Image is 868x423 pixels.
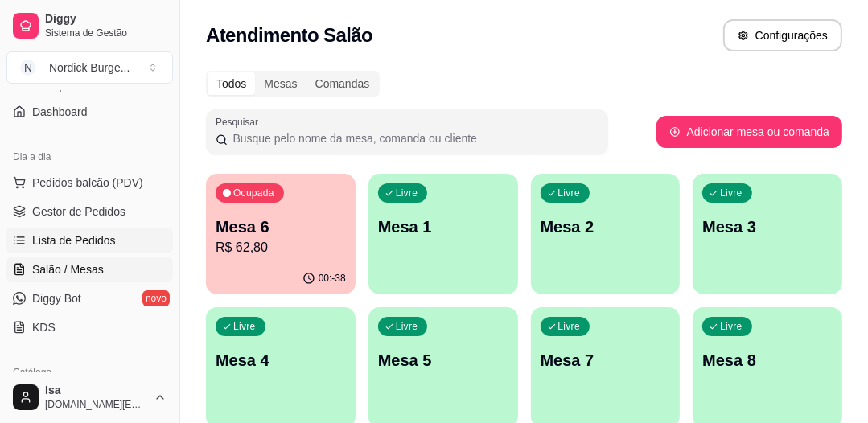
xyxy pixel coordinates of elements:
p: Mesa 4 [216,349,346,372]
p: Livre [396,320,418,333]
span: Isa [45,384,147,398]
div: Nordick Burge ... [49,60,130,76]
a: Dashboard [6,99,173,125]
a: KDS [6,314,173,340]
p: Livre [720,320,743,333]
p: Livre [233,320,256,333]
p: R$ 62,80 [216,238,346,257]
button: Select a team [6,51,173,84]
p: Mesa 6 [216,216,346,238]
p: Mesa 8 [702,349,833,372]
span: Diggy [45,12,167,27]
span: Pedidos balcão (PDV) [32,175,143,191]
a: Diggy Botnovo [6,285,173,311]
button: Configurações [723,19,842,51]
span: [DOMAIN_NAME][EMAIL_ADDRESS][DOMAIN_NAME] [45,398,147,411]
span: Salão / Mesas [32,261,104,277]
p: 00:-38 [319,272,346,285]
span: N [20,60,36,76]
div: Todos [208,72,255,95]
a: Lista de Pedidos [6,228,173,253]
button: Pedidos balcão (PDV) [6,170,173,195]
p: Livre [720,187,743,199]
button: LivreMesa 3 [693,174,842,294]
a: Salão / Mesas [6,257,173,282]
p: Mesa 7 [541,349,671,372]
span: Diggy Bot [32,290,81,306]
p: Mesa 1 [378,216,508,238]
p: Mesa 3 [702,216,833,238]
input: Pesquisar [228,130,599,146]
span: Sistema de Gestão [45,27,167,39]
span: Lista de Pedidos [32,232,116,248]
a: Gestor de Pedidos [6,199,173,224]
a: DiggySistema de Gestão [6,6,173,45]
label: Pesquisar [216,115,264,129]
h2: Atendimento Salão [206,23,372,48]
p: Ocupada [233,187,274,199]
button: Isa[DOMAIN_NAME][EMAIL_ADDRESS][DOMAIN_NAME] [6,378,173,417]
span: KDS [32,319,56,335]
button: LivreMesa 2 [531,174,681,294]
p: Livre [558,187,581,199]
div: Comandas [306,72,379,95]
span: Dashboard [32,104,88,120]
p: Livre [558,320,581,333]
p: Livre [396,187,418,199]
span: Gestor de Pedidos [32,203,125,220]
div: Mesas [255,72,306,95]
button: OcupadaMesa 6R$ 62,8000:-38 [206,174,356,294]
p: Mesa 2 [541,216,671,238]
button: Adicionar mesa ou comanda [656,116,842,148]
div: Catálogo [6,359,173,385]
button: LivreMesa 1 [368,174,518,294]
div: Dia a dia [6,144,173,170]
p: Mesa 5 [378,349,508,372]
